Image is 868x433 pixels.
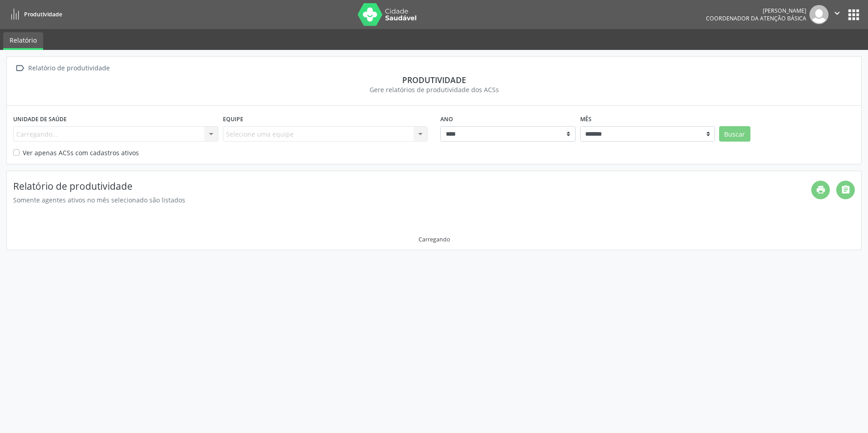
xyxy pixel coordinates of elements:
[846,7,862,23] button: apps
[13,112,67,126] label: Unidade de saúde
[13,62,26,75] i: 
[3,32,43,50] a: Relatório
[832,8,842,18] i: 
[6,7,62,22] a: Produtividade
[223,112,243,126] label: Equipe
[580,112,592,126] label: Mês
[706,7,806,15] div: [PERSON_NAME]
[13,181,811,192] h4: Relatório de produtividade
[13,195,811,205] div: Somente agentes ativos no mês selecionado são listados
[829,5,846,24] button: 
[706,15,806,22] span: Coordenador da Atenção Básica
[13,62,111,75] a:  Relatório de produtividade
[440,112,453,126] label: Ano
[13,85,855,94] div: Gere relatórios de produtividade dos ACSs
[419,236,450,243] div: Carregando
[26,62,111,75] div: Relatório de produtividade
[24,10,62,18] span: Produtividade
[23,148,139,157] label: Ver apenas ACSs com cadastros ativos
[719,126,750,142] button: Buscar
[809,5,829,24] img: img
[13,75,855,85] div: Produtividade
